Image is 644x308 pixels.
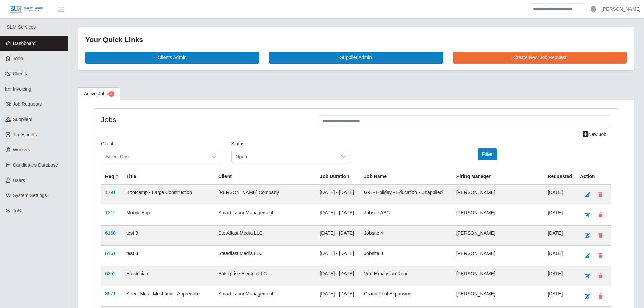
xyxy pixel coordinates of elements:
td: [DATE] - [DATE] [316,225,360,245]
td: [DATE] - [DATE] [316,185,360,205]
td: [DATE] - [DATE] [316,245,360,266]
span: Candidates Database [13,162,58,168]
td: test 3 [122,225,214,245]
td: Steadfast Media LLC [214,245,316,266]
td: [DATE] [544,286,576,306]
span: Users [13,177,25,183]
a: Supplier Admin [269,52,443,64]
span: Pending Jobs [108,91,114,97]
th: Job Name [360,169,452,185]
a: Create New Job Request [453,52,627,64]
span: Dashboard [13,41,36,46]
div: Your Quick Links [85,34,627,45]
a: New Job [578,128,611,140]
span: SLM Services [7,24,36,30]
td: [PERSON_NAME] Company [214,185,316,205]
th: Job Duration [316,169,360,185]
a: 6352 [105,271,116,276]
span: Todo [13,56,23,61]
td: Smart Labor Management [214,205,316,225]
td: Bootcamp - Large Construction [122,185,214,205]
label: Status: [231,140,246,147]
td: test 3 [122,245,214,266]
td: G-L - Holiday - Education - Unapplied [360,185,452,205]
span: Open [232,150,337,163]
label: Client: [101,140,115,147]
td: [DATE] [544,225,576,245]
img: SLM Logo [9,6,43,13]
span: Clients [13,71,27,76]
span: System Settings [13,193,47,198]
a: 6161 [105,251,116,256]
td: Vert Expansion Reno [360,266,452,286]
a: Active Jobs [78,87,120,100]
td: Steadfast Media LLC [214,225,316,245]
td: [PERSON_NAME] [452,225,544,245]
td: [DATE] - [DATE] [316,205,360,225]
td: Jobsite 4 [360,225,452,245]
a: Clients Admin [85,52,259,64]
span: Job Requests [13,101,42,107]
td: [PERSON_NAME] [452,266,544,286]
th: Action [576,169,611,185]
span: Timesheets [13,132,37,137]
th: Client [214,169,316,185]
td: [PERSON_NAME] [452,185,544,205]
td: [DATE] [544,185,576,205]
span: Select One [101,150,207,163]
td: Enterprise Electric LLC. [214,266,316,286]
input: Search [529,3,585,15]
td: [DATE] [544,205,576,225]
th: Req # [101,169,122,185]
button: Filter [478,148,497,160]
a: 6160 [105,230,116,236]
span: Suppliers [13,117,32,122]
td: Grand Pool Expansion [360,286,452,306]
span: Workers [13,147,30,152]
td: [DATE] - [DATE] [316,266,360,286]
td: [PERSON_NAME] [452,205,544,225]
td: Mobile App [122,205,214,225]
td: [DATE] - [DATE] [316,286,360,306]
a: 8571 [105,291,116,297]
td: [DATE] [544,245,576,266]
span: ToS [13,208,21,213]
span: Invoicing [13,86,31,92]
td: Sheet Metal Mechanic - Apprentice [122,286,214,306]
td: Jobsite 3 [360,245,452,266]
th: Title [122,169,214,185]
th: Requested [544,169,576,185]
a: 1812 [105,210,116,215]
a: [PERSON_NAME] [602,6,641,13]
a: 1791 [105,190,116,195]
td: Electrician [122,266,214,286]
td: [PERSON_NAME] [452,245,544,266]
th: Hiring Manager [452,169,544,185]
h4: Jobs [101,115,308,124]
td: [PERSON_NAME] [452,286,544,306]
td: Smart Labor Management [214,286,316,306]
td: [DATE] [544,266,576,286]
td: Jobsite ABC [360,205,452,225]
